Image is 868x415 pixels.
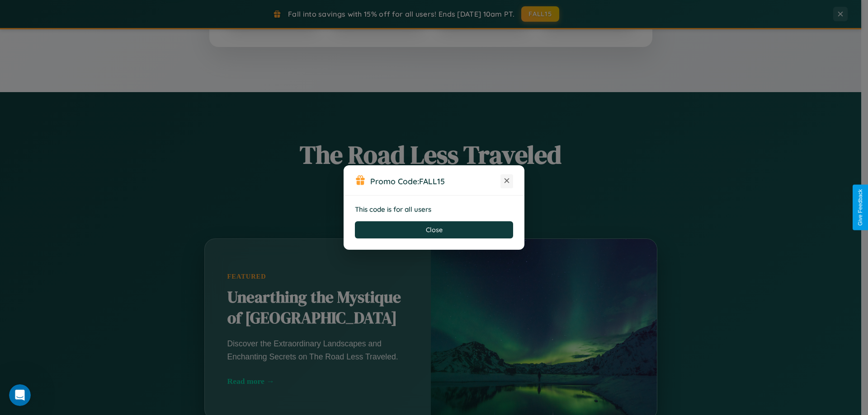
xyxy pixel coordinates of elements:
strong: This code is for all users [355,205,431,214]
div: Give Feedback [857,189,863,226]
b: FALL15 [419,176,445,186]
button: Close [355,221,513,238]
iframe: Intercom live chat [9,384,31,406]
h3: Promo Code: [370,176,500,186]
